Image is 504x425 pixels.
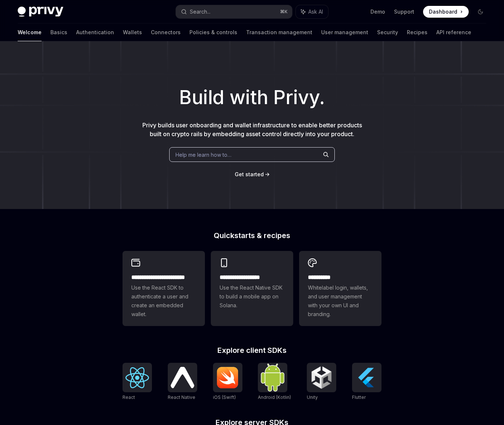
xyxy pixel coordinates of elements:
span: Use the React Native SDK to build a mobile app on Solana. [220,283,284,310]
img: Unity [310,366,333,389]
h1: Build with Privy. [12,83,492,112]
a: Dashboard [423,6,469,18]
img: Android (Kotlin) [261,364,284,391]
a: React NativeReact Native [168,363,197,401]
img: Flutter [355,366,379,389]
span: Android (Kotlin) [258,394,291,400]
span: React [123,394,135,400]
a: Authentication [76,24,114,41]
button: Toggle dark mode [475,6,486,18]
img: dark logo [18,7,63,17]
a: Welcome [18,24,42,41]
a: Transaction management [246,24,312,41]
h2: Explore client SDKs [123,347,381,354]
span: Dashboard [429,8,457,15]
a: API reference [436,24,471,41]
span: Unity [307,394,318,400]
a: Wallets [123,24,142,41]
a: Get started [235,171,264,178]
span: iOS (Swift) [213,394,236,400]
a: Basics [50,24,67,41]
a: Policies & controls [189,24,237,41]
a: iOS (Swift)iOS (Swift) [213,363,242,401]
a: **** **** **** ***Use the React Native SDK to build a mobile app on Solana. [211,251,293,326]
span: Help me learn how to… [175,151,231,159]
a: Recipes [407,24,427,41]
a: User management [321,24,368,41]
a: Support [394,8,414,15]
a: Security [377,24,398,41]
a: UnityUnity [307,363,336,401]
a: Connectors [151,24,181,41]
a: FlutterFlutter [352,363,381,401]
a: Android (Kotlin)Android (Kotlin) [258,363,291,401]
img: React [125,367,149,388]
span: Flutter [352,394,366,400]
span: Privy builds user onboarding and wallet infrastructure to enable better products built on crypto ... [142,121,362,138]
div: Search... [190,7,210,16]
a: **** *****Whitelabel login, wallets, and user management with your own UI and branding. [299,251,381,326]
span: ⌘ K [280,9,288,15]
button: Search...⌘K [176,5,292,18]
span: React Native [168,394,195,400]
span: Get started [235,171,264,177]
a: ReactReact [123,363,152,401]
button: Ask AI [296,5,328,18]
span: Whitelabel login, wallets, and user management with your own UI and branding. [308,283,373,319]
h2: Quickstarts & recipes [123,232,381,239]
img: iOS (Swift) [216,366,239,389]
span: Use the React SDK to authenticate a user and create an embedded wallet. [131,283,196,319]
img: React Native [171,367,194,388]
span: Ask AI [308,8,323,15]
a: Demo [370,8,385,15]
